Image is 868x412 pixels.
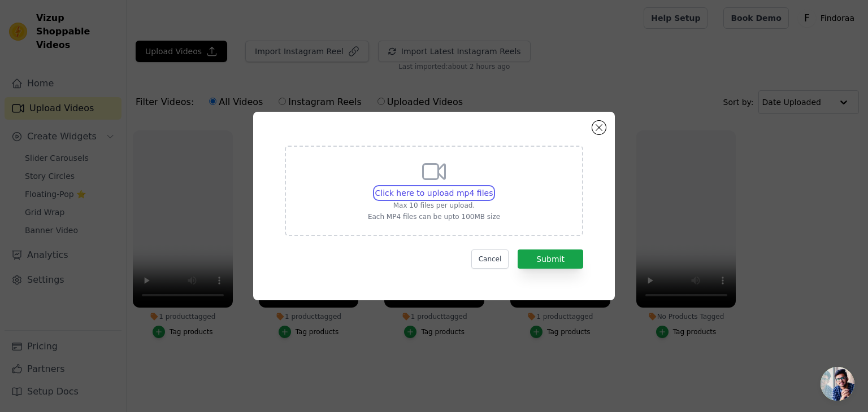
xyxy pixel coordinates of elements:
[375,189,493,198] span: Click here to upload mp4 files
[471,249,509,269] button: Cancel
[821,367,854,401] a: Open chat
[368,212,500,221] p: Each MP4 files can be upto 100MB size
[518,249,583,269] button: Submit
[592,121,606,134] button: Close modal
[368,201,500,210] p: Max 10 files per upload.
